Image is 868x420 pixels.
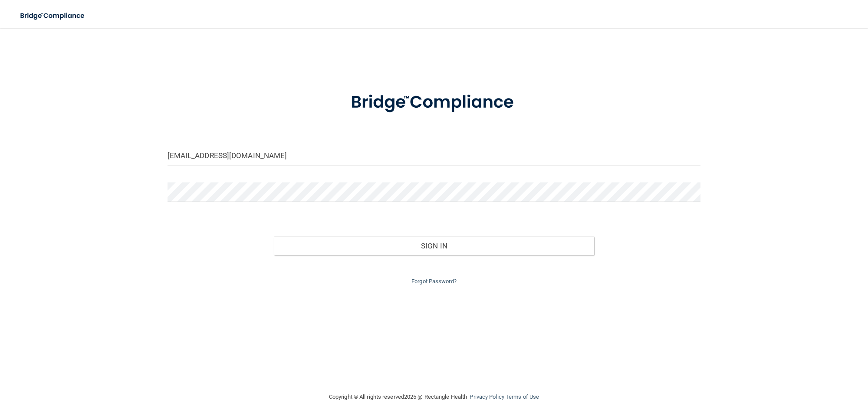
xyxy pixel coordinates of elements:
button: Sign In [274,236,594,255]
a: Forgot Password? [411,278,457,284]
input: Email [168,146,701,165]
a: Terms of Use [506,394,539,400]
img: bridge_compliance_login_screen.278c3ca4.svg [13,7,93,25]
div: Copyright © All rights reserved 2025 @ Rectangle Health | | [276,383,592,411]
a: Privacy Policy [470,394,504,400]
img: bridge_compliance_login_screen.278c3ca4.svg [333,80,535,125]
